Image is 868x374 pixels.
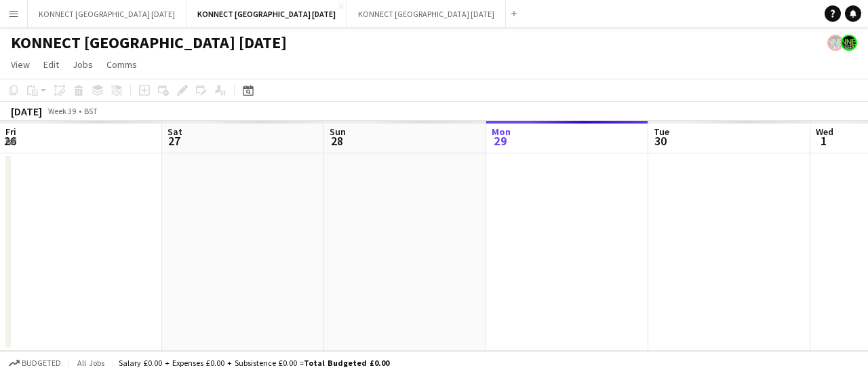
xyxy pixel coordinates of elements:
[841,35,857,51] app-user-avatar: Konnect 24hr EMERGENCY NR*
[11,58,30,71] span: View
[186,1,347,27] button: KONNECT [GEOGRAPHIC_DATA] [DATE]
[3,133,16,149] span: 26
[165,133,182,149] span: 27
[7,356,63,371] button: Budgeted
[304,358,389,368] span: Total Budgeted £0.00
[119,358,389,368] div: Salary £0.00 + Expenses £0.00 + Subsistence £0.00 =
[43,58,59,71] span: Edit
[28,1,186,27] button: KONNECT [GEOGRAPHIC_DATA] [DATE]
[167,126,182,138] span: Sat
[827,35,844,51] app-user-avatar: Konnect 24hr EMERGENCY NR*
[5,126,16,138] span: Fri
[328,133,346,149] span: 28
[654,126,669,138] span: Tue
[22,358,61,368] span: Budgeted
[816,126,833,138] span: Wed
[11,33,287,53] h1: KONNECT [GEOGRAPHIC_DATA] [DATE]
[67,56,98,73] a: Jobs
[347,1,506,27] button: KONNECT [GEOGRAPHIC_DATA] [DATE]
[330,126,346,138] span: Sun
[84,106,98,116] div: BST
[652,133,669,149] span: 30
[5,56,35,73] a: View
[490,133,511,149] span: 29
[45,106,79,116] span: Week 39
[814,133,833,149] span: 1
[106,58,137,71] span: Comms
[101,56,142,73] a: Comms
[75,358,107,368] span: All jobs
[73,58,93,71] span: Jobs
[492,126,511,138] span: Mon
[38,56,64,73] a: Edit
[11,105,42,118] div: [DATE]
